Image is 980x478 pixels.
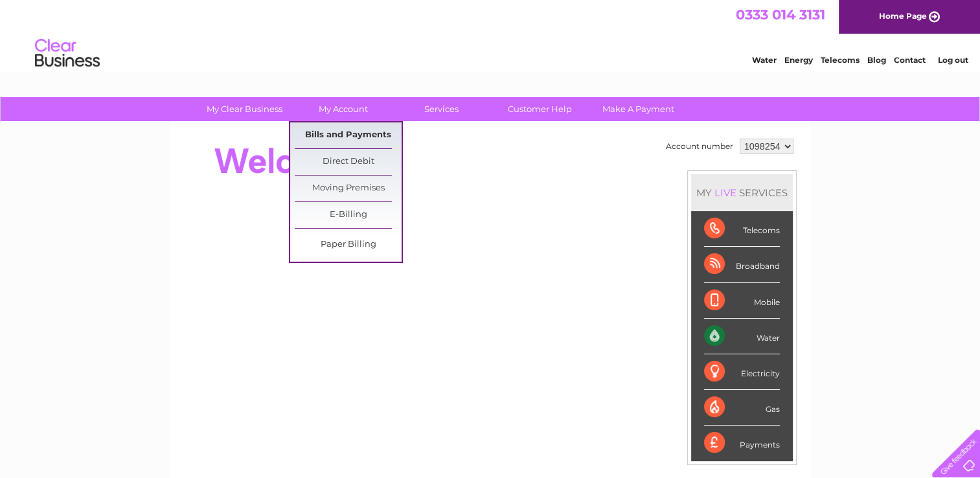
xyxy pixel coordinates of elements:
div: MY SERVICES [691,174,793,211]
div: Telecoms [704,211,780,247]
div: Payments [704,426,780,461]
div: Clear Business is a trading name of Verastar Limited (registered in [GEOGRAPHIC_DATA] No. 3667643... [185,7,797,63]
td: Account number [663,135,736,157]
a: Moving Premises [295,176,402,201]
div: Water [704,319,780,354]
a: My Account [290,97,396,121]
a: Log out [937,55,968,65]
a: My Clear Business [191,97,298,121]
a: Make A Payment [585,97,692,121]
div: Mobile [704,283,780,319]
a: Paper Billing [295,232,402,258]
a: Contact [894,55,926,65]
div: LIVE [712,187,739,199]
div: Electricity [704,354,780,390]
a: Services [388,97,495,121]
a: Bills and Payments [295,122,402,148]
a: Direct Debit [295,149,402,175]
a: E-Billing [295,202,402,228]
a: 0333 014 3131 [736,6,825,23]
a: Blog [867,55,886,65]
img: logo.png [34,34,100,73]
div: Gas [704,390,780,426]
a: Energy [784,55,813,65]
a: Customer Help [486,97,593,121]
a: Water [752,55,777,65]
a: Telecoms [821,55,860,65]
div: Broadband [704,247,780,282]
